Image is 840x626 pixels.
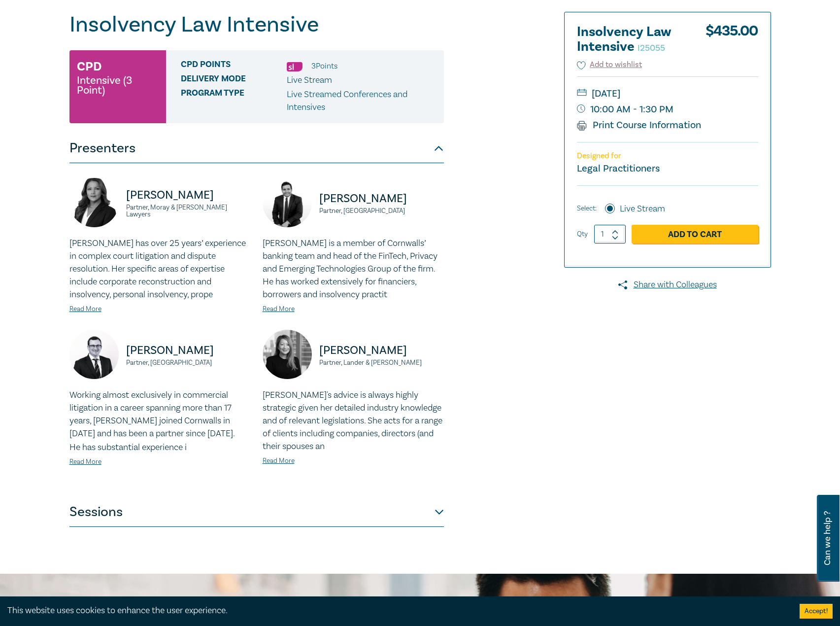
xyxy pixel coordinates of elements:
div: This website uses cookies to enhance the user experience. [7,604,785,617]
small: 10:00 AM - 1:30 PM [577,102,758,117]
p: [PERSON_NAME] [126,187,251,203]
p: [PERSON_NAME]'s advice is always highly strategic given her detailed industry knowledge and of re... [263,389,444,453]
p: He has substantial experience i [69,441,251,454]
a: Print Course Information [577,119,702,132]
p: Designed for [577,151,758,161]
label: Qty [577,229,588,240]
span: Program type [181,88,287,114]
p: [PERSON_NAME] [319,191,444,207]
small: Intensive (3 Point) [77,75,159,95]
a: Read More [69,457,101,466]
button: Sessions [69,497,444,527]
img: https://s3.ap-southeast-2.amazonaws.com/leo-cussen-store-production-content/Contacts/Jarrod%20Mun... [69,330,119,379]
li: 3 Point s [311,60,337,72]
small: Partner, Lander & [PERSON_NAME] [319,359,444,366]
h1: Insolvency Law Intensive [69,12,444,37]
button: Add to wishlist [577,59,642,70]
small: I25055 [638,42,665,54]
img: https://s3.ap-southeast-2.amazonaws.com/leo-cussen-store-production-content/Contacts/David%20Krel... [263,178,312,227]
p: [PERSON_NAME] has over 25 years’ experience in complex court litigation and dispute resolution. H... [69,237,251,301]
a: Add to Cart [632,225,758,243]
div: $ 435.00 [706,25,758,59]
p: [PERSON_NAME] [319,343,444,358]
a: Read More [263,305,295,313]
span: Can we help ? [823,501,832,576]
p: [PERSON_NAME] is a member of Cornwalls’ banking team and head of the FinTech, Privacy and Emergin... [263,237,444,301]
button: Accept cookies [800,604,833,619]
img: https://s3.ap-southeast-2.amazonaws.com/leo-cussen-store-production-content/Contacts/Radhika%20Ka... [69,178,119,227]
h2: Insolvency Law Intensive [577,25,685,54]
small: [DATE] [577,86,758,102]
p: [PERSON_NAME] [126,343,251,358]
span: CPD Points [181,60,287,72]
small: Legal Practitioners [577,162,660,175]
label: Live Stream [620,203,665,215]
img: https://s3.ap-southeast-2.amazonaws.com/leo-cussen-store-production-content/Contacts/Lily%20Nguye... [263,330,312,379]
a: Read More [263,456,295,465]
p: Working almost exclusively in commercial litigation in a career spanning more than 17 years, [PER... [69,389,251,440]
span: Select: [577,203,597,214]
button: Presenters [69,134,444,163]
a: Read More [69,305,101,313]
img: Substantive Law [287,62,302,71]
small: Partner, [GEOGRAPHIC_DATA] [319,208,444,214]
input: 1 [594,225,626,243]
small: Partner, [GEOGRAPHIC_DATA] [126,359,251,366]
h3: CPD [77,58,101,75]
small: Partner, Moray & [PERSON_NAME] Lawyers [126,204,251,218]
span: Delivery Mode [181,74,287,87]
p: Live Streamed Conferences and Intensives [287,88,437,114]
a: Share with Colleagues [564,278,771,291]
span: Live Stream [287,74,332,86]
